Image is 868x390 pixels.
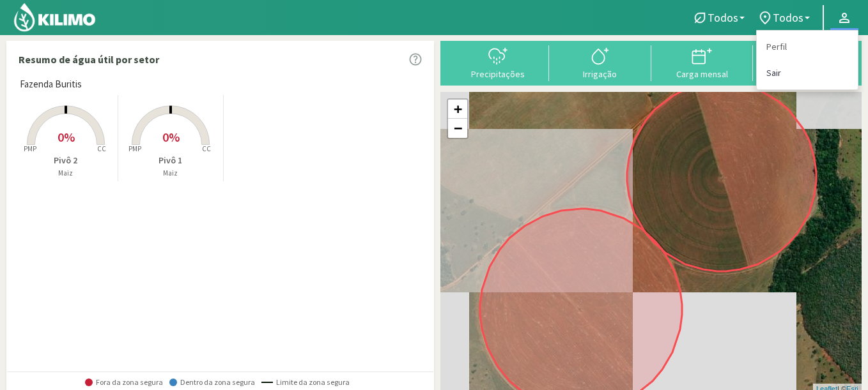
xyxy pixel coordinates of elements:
[773,11,803,24] span: Todos
[202,144,211,153] tspan: CC
[13,154,118,167] p: Pivô 2
[162,129,180,145] span: 0%
[20,77,82,92] span: Fazenda Buritis
[757,60,858,86] a: Sair
[58,129,75,145] span: 0%
[655,70,750,79] div: Carga mensal
[118,168,222,179] p: Maiz
[13,2,97,33] img: Kilimo
[85,378,163,387] span: Fora da zona segura
[553,70,647,79] div: Irrigação
[128,144,141,153] tspan: PMP
[19,52,159,67] p: Resumo de água útil por setor
[757,34,858,60] a: Perfil
[708,11,738,24] span: Todos
[753,45,855,79] button: Relatórios
[448,119,467,138] a: Zoom out
[169,378,255,387] span: Dentro da zona segura
[97,144,106,153] tspan: CC
[549,45,651,79] button: Irrigação
[261,378,350,387] span: Limite da zona segura
[447,45,549,79] button: Precipitações
[23,144,36,153] tspan: PMP
[13,168,118,179] p: Maiz
[448,100,467,119] a: Zoom in
[651,45,754,79] button: Carga mensal
[451,70,545,79] div: Precipitações
[118,154,222,167] p: Pivô 1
